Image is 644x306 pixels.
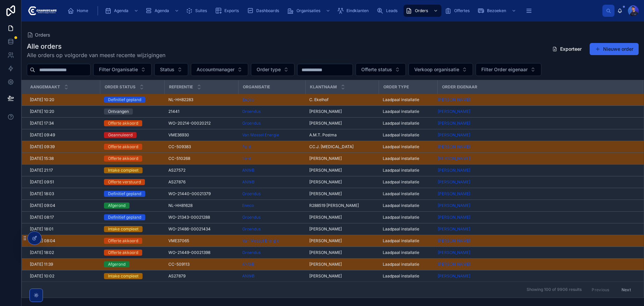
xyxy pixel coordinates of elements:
[438,121,635,126] a: [PERSON_NAME]
[168,97,234,102] a: NL-HH82283
[242,179,301,185] a: ANWB
[438,144,635,149] a: [PERSON_NAME]
[309,132,337,138] span: A.M.T. Postma
[438,191,470,196] a: [PERSON_NAME]
[383,203,433,208] a: Laadpaal installatie
[108,238,138,244] div: Offerte akkoord
[30,121,54,126] span: [DATE] 17:34
[104,97,160,103] a: Definitief gepland
[104,108,160,115] a: Ontvangen
[285,5,334,17] a: Organisaties
[309,179,342,185] span: [PERSON_NAME]
[30,238,96,244] a: [DATE] 08:04
[309,109,375,114] a: [PERSON_NAME]
[383,156,433,161] a: Laadpaal installatie
[168,238,189,244] span: VME37065
[30,215,54,220] span: [DATE] 08:17
[30,226,96,232] a: [DATE] 18:01
[30,168,96,173] a: [DATE] 21:17
[309,179,375,185] a: [PERSON_NAME]
[168,132,189,138] span: VME36930
[309,191,375,196] a: [PERSON_NAME]
[242,97,254,102] span: Eneco
[438,156,470,161] a: [PERSON_NAME]
[168,109,179,114] span: 21441
[77,8,88,13] span: Home
[108,156,138,162] div: Offerte akkoord
[104,132,160,138] a: Geannuleerd
[438,168,470,173] span: [PERSON_NAME]
[30,121,96,126] a: [DATE] 17:34
[224,8,239,13] span: Exports
[108,214,141,220] div: Definitief gepland
[383,109,433,114] a: Laadpaal installatie
[242,156,251,161] a: Ford
[30,109,96,114] a: [DATE] 10:20
[438,238,470,244] a: [PERSON_NAME]
[383,109,419,114] span: Laadpaal installatie
[154,63,188,76] button: Select Button
[438,168,635,173] a: [PERSON_NAME]
[99,66,138,73] span: Filter Organisatie
[242,250,301,255] a: Groendus
[309,109,342,114] span: [PERSON_NAME]
[242,250,261,255] a: Groendus
[438,215,635,220] a: [PERSON_NAME]
[335,5,373,17] a: Eindklanten
[104,214,160,220] a: Definitief gepland
[65,5,93,17] a: Home
[242,132,301,138] a: Van Mossel Energie
[438,226,470,232] span: [PERSON_NAME]
[168,191,234,196] a: WO-21440-00021379
[30,226,53,232] span: [DATE] 18:01
[476,5,520,17] a: Bezoeken
[438,132,470,138] span: [PERSON_NAME]
[30,191,54,196] span: [DATE] 18:03
[438,156,635,161] a: [PERSON_NAME]
[242,215,261,220] a: Groendus
[168,203,193,208] span: NL-HH81628
[168,226,211,232] span: WO-21486-00021434
[383,121,419,126] span: Laadpaal installatie
[242,262,301,267] a: ANWB
[438,203,470,208] a: [PERSON_NAME]
[375,5,402,17] a: Leads
[242,203,301,208] a: Eneco
[30,273,54,279] span: [DATE] 10:02
[168,109,234,114] a: 21441
[108,191,141,197] div: Definitief gepland
[438,273,470,279] a: [PERSON_NAME]
[251,63,294,76] button: Select Button
[383,262,433,267] a: Laadpaal installatie
[409,63,473,76] button: Select Button
[383,191,419,196] span: Laadpaal installatie
[438,250,470,255] span: [PERSON_NAME]
[114,8,128,13] span: Agenda
[108,120,138,126] div: Offerte akkoord
[30,203,96,208] a: [DATE] 09:04
[383,226,419,232] span: Laadpaal installatie
[309,132,375,138] a: A.M.T. Postma
[383,168,419,173] span: Laadpaal installatie
[213,5,244,17] a: Exports
[168,132,234,138] a: VME36930
[438,109,635,114] a: [PERSON_NAME]
[168,238,234,244] a: VME37065
[27,32,50,38] a: Orders
[242,262,255,267] a: ANWB
[361,66,392,73] span: Offerte status
[309,250,342,255] span: [PERSON_NAME]
[108,97,141,103] div: Definitief gepland
[309,168,375,173] a: [PERSON_NAME]
[590,43,639,55] a: Nieuwe order
[309,215,342,220] span: [PERSON_NAME]
[30,97,54,102] span: [DATE] 10:20
[168,250,234,255] a: WO-21449-00021398
[242,191,261,196] span: Groendus
[103,5,142,17] a: Agenda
